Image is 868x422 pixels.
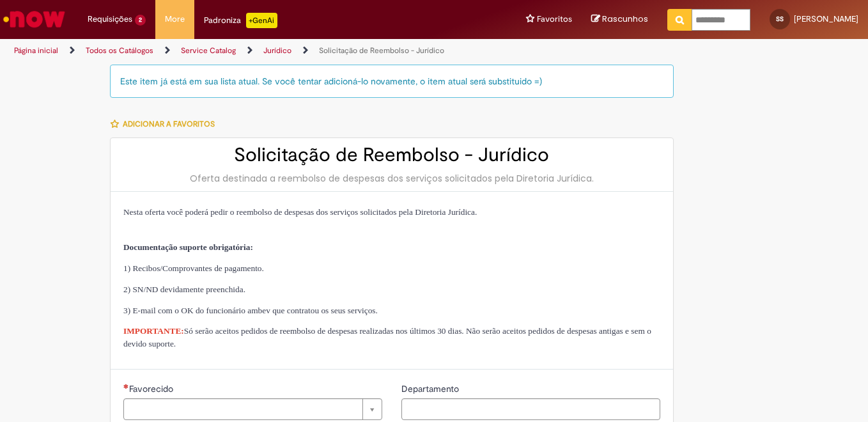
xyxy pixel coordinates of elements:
span: Adicionar a Favoritos [123,119,215,129]
strong: Documentação suporte obrigatória: [123,242,253,252]
h2: Solicitação de Reembolso - Jurídico [123,145,660,166]
a: Service Catalog [181,45,236,56]
button: Pesquisar [667,9,692,31]
span: 2) SN/ND devidamente preenchida. [123,285,245,294]
button: Adicionar a Favoritos [110,111,222,137]
div: Oferta destinada a reembolso de despesas dos serviços solicitados pela Diretoria Jurídica. [123,172,660,185]
a: Página inicial [14,45,58,56]
strong: IMPORTANTE: [123,326,184,336]
span: 2 [135,15,146,26]
span: Rascunhos [602,13,648,25]
div: Padroniza [204,13,277,28]
span: Só serão aceitos pedidos de reembolso de despesas realizadas nos últimos 30 dias. Não serão aceit... [123,326,651,348]
span: Favoritos [537,13,572,26]
a: Limpar campo Favorecido [123,398,382,420]
a: Solicitação de Reembolso - Jurídico [319,45,444,56]
ul: Trilhas de página [10,39,569,63]
span: Nesta oferta você poderá pedir o reembolso de despesas dos serviços solicitados pela Diretoria Ju... [123,207,477,217]
input: Departamento [401,398,660,420]
span: Requisições [88,13,132,26]
a: Rascunhos [591,13,648,26]
span: More [165,13,185,26]
span: 3) E-mail com o OK do funcionário ambev que contratou os seus serviços. [123,306,378,315]
a: Todos os Catálogos [86,45,153,56]
span: SS [776,15,784,23]
span: 1) Recibos/Comprovantes de pagamento. [123,263,264,273]
span: Necessários - Favorecido [129,383,176,395]
p: +GenAi [246,13,277,28]
img: ServiceNow [1,6,67,32]
div: Este item já está em sua lista atual. Se você tentar adicioná-lo novamente, o item atual será sub... [110,65,674,98]
span: [PERSON_NAME] [794,13,858,24]
span: Necessários [123,384,129,389]
a: Jurídico [263,45,291,56]
span: Departamento [401,383,461,395]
